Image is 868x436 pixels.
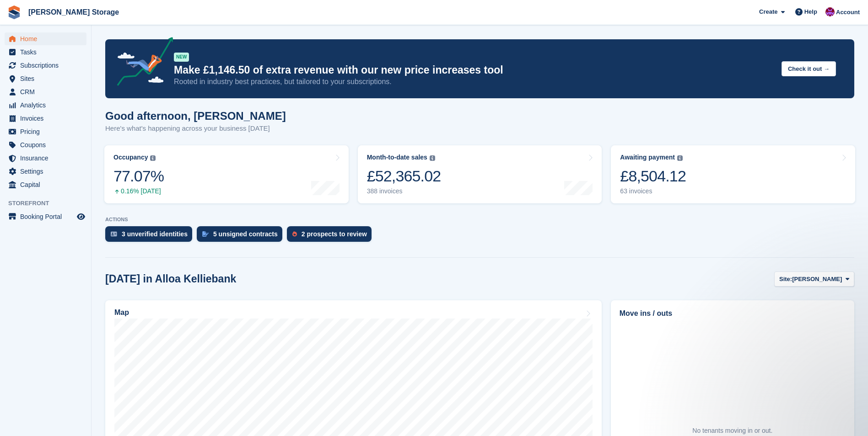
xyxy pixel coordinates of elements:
img: contract_signature_icon-13c848040528278c33f63329250d36e43548de30e8caae1d1a13099fd9432cc5.svg [202,231,209,237]
a: menu [5,178,86,191]
p: ACTIONS [105,217,854,223]
a: menu [5,85,86,98]
img: Audra Whitelaw [825,7,835,16]
span: Account [836,8,860,17]
div: NEW [174,53,189,62]
a: menu [5,72,86,85]
a: Occupancy 77.07% 0.16% [DATE] [104,145,349,203]
span: [PERSON_NAME] [792,275,842,284]
div: 77.07% [113,167,164,186]
p: Rooted in industry best practices, but tailored to your subscriptions. [174,77,774,87]
div: Awaiting payment [620,154,675,161]
div: £8,504.12 [620,167,686,186]
a: Month-to-date sales £52,365.02 388 invoices [358,145,602,203]
span: Tasks [20,46,75,58]
div: 2 prospects to review [302,230,367,238]
h1: Good afternoon, [PERSON_NAME] [105,110,286,122]
div: 5 unsigned contracts [213,230,278,238]
div: Occupancy [113,154,148,161]
img: stora-icon-8386f47178a22dfd0bd8f6a31ec36ba5ce8667c1dd55bd0f319d3a0aa187defe.svg [7,5,21,19]
span: Help [804,7,817,16]
div: 0.16% [DATE] [113,187,164,195]
a: menu [5,46,86,58]
a: menu [5,138,86,151]
img: icon-info-grey-7440780725fd019a000dd9b08b2336e03edf1995a4989e88bcd33f0948082b44.svg [150,155,156,161]
h2: [DATE] in Alloa Kelliebank [105,273,236,285]
span: CRM [20,85,75,98]
div: Month-to-date sales [367,154,427,161]
span: Home [20,32,75,45]
div: £52,365.02 [367,167,441,186]
a: menu [5,32,86,45]
h2: Move ins / outs [620,308,846,319]
img: icon-info-grey-7440780725fd019a000dd9b08b2336e03edf1995a4989e88bcd33f0948082b44.svg [430,155,435,161]
span: Subscriptions [20,59,75,72]
span: Insurance [20,152,75,165]
span: Analytics [20,99,75,112]
span: Booking Portal [20,210,75,223]
span: Create [759,7,777,16]
a: menu [5,125,86,138]
a: Preview store [75,211,86,222]
a: menu [5,59,86,72]
span: Coupons [20,138,75,151]
a: [PERSON_NAME] Storage [25,5,123,20]
div: 63 invoices [620,187,686,195]
span: Storefront [8,199,91,208]
img: prospect-51fa495bee0391a8d652442698ab0144808aea92771e9ea1ae160a38d050c398.svg [292,231,297,237]
div: 3 unverified identities [122,230,188,238]
img: verify_identity-adf6edd0f0f0b5bbfe63781bf79b02c33cf7c696d77639b501bdc392416b5a36.svg [111,231,117,237]
img: price-adjustments-announcement-icon-8257ccfd72463d97f412b2fc003d46551f7dbcb40ab6d574587a9cd5c0d94... [109,37,173,89]
span: Pricing [20,125,75,138]
span: Capital [20,178,75,191]
a: menu [5,165,86,178]
a: menu [5,99,86,112]
img: icon-info-grey-7440780725fd019a000dd9b08b2336e03edf1995a4989e88bcd33f0948082b44.svg [677,155,683,161]
a: menu [5,152,86,165]
span: Site: [779,275,792,284]
p: Here's what's happening across your business [DATE] [105,123,286,134]
span: Sites [20,72,75,85]
span: Settings [20,165,75,178]
span: Invoices [20,112,75,125]
a: 3 unverified identities [105,226,197,246]
div: 388 invoices [367,187,441,195]
a: 2 prospects to review [287,226,376,246]
button: Check it out → [782,61,836,76]
button: Site: [PERSON_NAME] [774,271,854,287]
a: 5 unsigned contracts [197,226,287,246]
a: menu [5,210,86,223]
h2: Map [114,308,129,317]
p: Make £1,146.50 of extra revenue with our new price increases tool [174,64,774,77]
div: No tenants moving in or out. [692,426,772,436]
a: menu [5,112,86,125]
a: Awaiting payment £8,504.12 63 invoices [611,145,855,203]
